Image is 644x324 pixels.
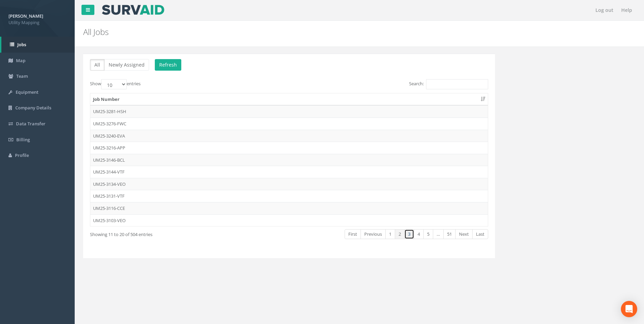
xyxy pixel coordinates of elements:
td: UM25-3240-EVA [90,130,488,142]
select: Showentries [101,79,127,89]
a: 51 [443,229,456,239]
span: Jobs [17,41,26,48]
th: Job Number: activate to sort column ascending [90,93,488,106]
a: Previous [361,229,386,239]
button: All [90,59,105,71]
td: UM25-3116-CCE [90,202,488,214]
td: UM25-3144-VTF [90,166,488,178]
button: Newly Assigned [104,59,149,71]
div: Open Intercom Messenger [621,301,637,317]
label: Search: [409,79,488,89]
a: 3 [404,229,414,239]
td: UM25-3281-HSH [90,105,488,118]
button: Refresh [155,59,181,71]
td: UM25-3131-VTF [90,190,488,202]
a: 5 [423,229,433,239]
a: Last [472,229,488,239]
span: Team [16,73,28,79]
td: UM25-3103-VEO [90,214,488,227]
td: UM25-3216-APP [90,142,488,154]
span: Map [16,57,25,64]
input: Search: [426,79,488,89]
td: UM25-3146-BCL [90,154,488,166]
span: Utility Mapping [8,19,66,26]
a: 4 [414,229,424,239]
a: [PERSON_NAME] Utility Mapping [8,11,66,25]
div: Showing 11 to 20 of 504 entries [90,229,250,238]
a: 2 [395,229,405,239]
label: Show entries [90,79,141,89]
a: 1 [385,229,395,239]
a: Next [455,229,473,239]
h2: All Jobs [83,28,542,36]
td: UM25-3134-VEO [90,178,488,190]
strong: [PERSON_NAME] [8,13,43,19]
span: Company Details [15,105,51,111]
span: Data Transfer [16,121,45,127]
span: Profile [15,152,29,158]
a: Jobs [1,37,75,53]
a: First [345,229,361,239]
span: Billing [16,137,30,143]
td: UM25-3276-FWC [90,118,488,130]
a: … [433,229,444,239]
span: Equipment [16,89,38,95]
